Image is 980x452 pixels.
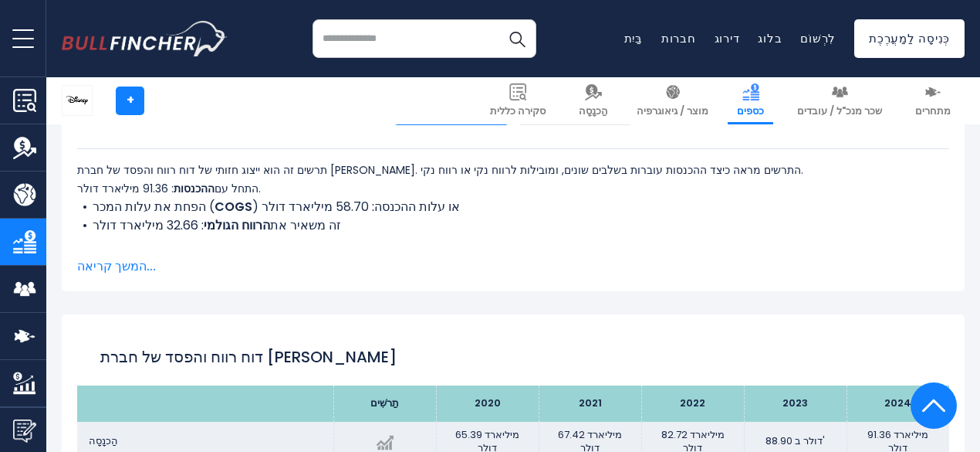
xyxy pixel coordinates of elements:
[93,216,204,234] font: : 32.66 מיליארד דולר
[627,77,718,124] a: מוצר / גיאוגרפיה
[906,77,960,124] a: מתחרים
[680,396,705,410] font: 2022
[252,198,460,216] font: ) או עלות ההכנסה: 58.70 מיליארד דולר
[89,433,118,448] font: הַכנָסָה
[77,162,803,178] font: תרשים זה הוא ייצוג חזותי של דוח רווח והפסד של חברת [PERSON_NAME]. התרשים מראה כיצד ההכנסות עוברות...
[215,198,252,216] font: COGS
[475,396,501,410] font: 2020
[490,104,546,118] font: סקירה כללית
[174,181,215,196] font: ההכנסות
[77,181,261,196] font: : 91.36 מיליארד דולר.
[661,30,696,46] a: חברות
[579,104,608,118] font: הַכנָסָה
[569,77,617,124] a: הַכנָסָה
[854,19,965,58] a: כְּנִיסָה לַמַעֲרֶכֶת
[637,104,708,118] font: מוצר / גיאוגרפיה
[782,396,808,410] font: 2023
[62,21,228,56] img: לוגו של בולפינקר
[204,216,270,234] font: הרווח הגולמי
[797,104,882,118] font: שכר מנכ"ל / עובדים
[215,181,259,196] font: התחל עם
[93,198,215,216] font: הפחת את עלות המכר (
[869,30,950,46] font: כְּנִיסָה לַמַעֲרֶכֶת
[62,21,228,56] a: עבור לדף הבית
[63,86,92,115] img: לוגו DIS
[758,30,782,46] a: בלוג
[481,77,555,124] a: סקירה כללית
[884,396,911,410] font: 2024
[370,396,399,410] font: תַרשִׁים
[728,77,773,124] a: כספים
[800,30,836,46] a: לִרְשׁוֹם
[100,346,397,368] font: דוח רווח והפסד של חברת [PERSON_NAME]
[498,19,536,58] button: לְחַפֵּשׂ
[915,104,951,118] font: מתחרים
[127,91,134,109] font: +
[788,77,891,124] a: שכר מנכ"ל / עובדים
[116,87,144,115] a: +
[715,30,740,46] a: דירוג
[579,396,602,410] font: 2021
[765,433,825,448] font: 88.90 דולר ב'
[624,30,643,46] a: בַּיִת
[737,104,764,118] font: כספים
[77,257,156,275] font: המשך קריאה...
[270,216,341,234] font: זה משאיר את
